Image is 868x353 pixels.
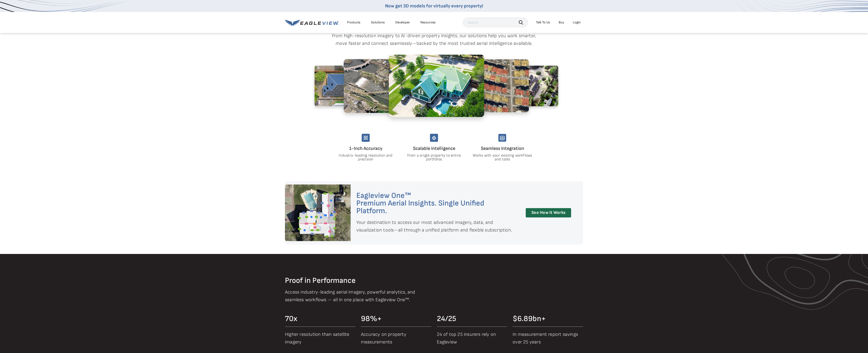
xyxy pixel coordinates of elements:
img: unmatched-accuracy.svg [362,134,370,142]
a: See How It Works [526,208,571,217]
div: $6.89bn+ [513,315,583,323]
div: Products [347,20,360,25]
h2: Eagleview One™ Premium Aerial Insights. Single Unified Platform. [356,192,515,215]
img: scalable-intelligency.svg [430,134,438,142]
p: From high-resolution imagery to AI-driven property insights, our solutions help you work smarter,... [332,32,536,47]
p: 24 of top 25 insurers rely on Eagleview [437,331,507,346]
a: Now get 3D models for virtually every property! [385,3,483,9]
div: 70x [285,315,355,323]
img: 4.2.png [389,54,484,117]
div: 24/25 [437,315,507,323]
p: Access industry-leading aerial imagery, powerful analytics, and seamless workflows — all in one p... [285,288,430,304]
h2: Proof in Performance [285,277,583,285]
p: From a single property to entire portfolios [404,154,464,161]
p: Accuracy on property measurements [361,331,431,346]
img: 3.2.png [344,59,425,113]
a: Buy [559,20,564,25]
div: Talk To Us [536,20,550,25]
p: Higher resolution than satellite imagery [285,331,355,346]
h4: Scalable Intelligence [404,145,464,152]
img: seamless-integration.svg [498,134,506,142]
img: 2.2.png [314,65,376,106]
h4: Seamless Integration [472,145,533,152]
div: Resources [420,20,436,25]
div: 98%+ [361,315,431,323]
div: Login [573,20,581,25]
h4: 1-Inch Accuracy [335,145,396,152]
p: Your destination to access our most advanced imagery, data, and visualization tools—all through a... [356,219,515,234]
p: Industry-leading resolution and precision [336,154,396,161]
img: 5.2.png [448,59,529,112]
div: Solutions [371,20,385,25]
input: Search [463,18,528,27]
p: Works with your existing workflows and tools [472,154,533,161]
a: Developer [395,20,410,25]
p: In measurement report savings over 25 years [513,331,583,346]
